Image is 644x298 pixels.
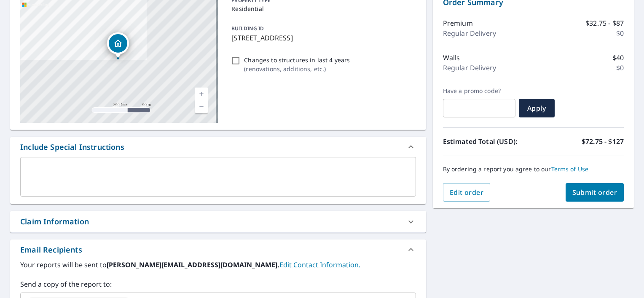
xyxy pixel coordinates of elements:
[107,260,279,269] b: [PERSON_NAME][EMAIL_ADDRESS][DOMAIN_NAME].
[443,18,473,28] p: Premium
[231,25,264,32] p: BUILDING ID
[20,244,82,255] div: Email Recipients
[572,188,617,197] span: Submit order
[612,53,624,63] p: $40
[20,141,124,153] div: Include Special Instructions
[585,18,624,28] p: $32.75 - $87
[231,4,412,13] p: Residential
[526,104,548,113] span: Apply
[20,279,416,289] label: Send a copy of the report to:
[519,99,555,117] button: Apply
[10,211,426,232] div: Claim Information
[20,216,89,227] div: Claim Information
[244,64,350,73] p: ( renovations, additions, etc. )
[20,260,416,270] label: Your reports will be sent to
[443,87,515,95] label: Have a promo code?
[443,183,491,202] button: Edit order
[443,63,496,73] p: Regular Delivery
[551,165,589,173] a: Terms of Use
[443,165,624,173] p: By ordering a report you agree to our
[443,136,534,146] p: Estimated Total (USD):
[244,56,350,64] p: Changes to structures in last 4 years
[279,260,360,269] a: EditContactInfo
[443,28,496,38] p: Regular Delivery
[10,239,426,260] div: Email Recipients
[582,136,624,146] p: $72.75 - $127
[616,63,624,73] p: $0
[107,32,129,59] div: Dropped pin, building 1, Residential property, 1552 N Ridgewood Dr Columbus, IN 47203
[10,137,426,157] div: Include Special Instructions
[231,33,412,43] p: [STREET_ADDRESS]
[195,88,208,100] a: Current Level 17, Zoom In
[195,100,208,113] a: Current Level 17, Zoom Out
[566,183,624,202] button: Submit order
[443,53,460,63] p: Walls
[616,28,624,38] p: $0
[450,188,484,197] span: Edit order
